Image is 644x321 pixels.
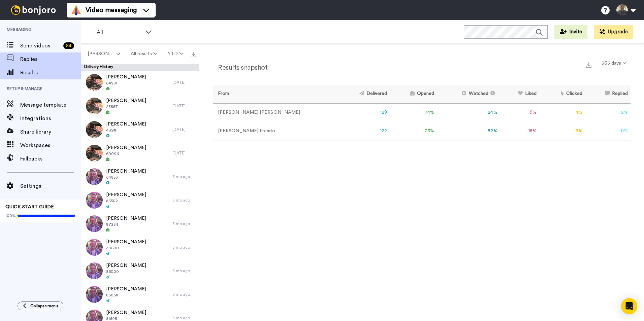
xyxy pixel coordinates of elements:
[106,151,146,156] span: 69096
[500,122,540,140] td: 15 %
[172,315,196,321] div: 3 mo ago
[172,150,196,156] div: [DATE]
[86,239,103,256] img: 65a57acf-a342-4326-918b-11cf11805d55-thumb.jpg
[106,292,146,298] span: 86068
[20,182,81,190] span: Settings
[81,71,199,94] a: [PERSON_NAME]64281[DATE]
[20,101,81,109] span: Message template
[106,97,146,104] span: [PERSON_NAME]
[338,103,390,122] td: 129
[20,128,81,136] span: Share library
[106,128,146,133] span: 4398
[20,55,81,63] span: Replies
[106,309,146,316] span: [PERSON_NAME]
[539,85,585,103] th: Clicked
[437,103,500,122] td: 24 %
[86,262,103,279] img: b475710d-449e-4ebe-bc35-99edc9c56ec3-thumb.jpg
[172,80,196,85] div: [DATE]
[81,141,199,165] a: [PERSON_NAME]69096[DATE]
[500,103,540,122] td: 9 %
[5,213,16,218] span: 100%
[163,48,189,60] button: YTD
[213,122,338,140] td: [PERSON_NAME] Frendo
[81,188,199,212] a: [PERSON_NAME]865023 mo ago
[585,122,631,140] td: 11 %
[172,268,196,274] div: 3 mo ago
[86,5,137,15] span: Video messaging
[390,85,437,103] th: Opened
[338,85,390,103] th: Delivered
[106,175,146,180] span: 64853
[213,85,338,103] th: From
[20,114,81,122] span: Integrations
[437,85,500,103] th: Watched
[106,74,146,80] span: [PERSON_NAME]
[63,42,74,49] div: 84
[106,121,146,128] span: [PERSON_NAME]
[500,85,540,103] th: Liked
[106,80,146,86] span: 64281
[20,141,81,149] span: Workspaces
[86,215,103,232] img: 75473c43-d117-4fab-b04c-53f3c186dd38-thumb.jpg
[338,122,390,140] td: 122
[213,103,338,122] td: [PERSON_NAME] [PERSON_NAME]
[106,262,146,269] span: [PERSON_NAME]
[20,155,81,163] span: Fallbacks
[106,269,146,274] span: 86000
[586,62,591,68] img: export.svg
[172,245,196,250] div: 3 mo ago
[106,104,146,109] span: 23567
[86,98,103,114] img: a81e5e09-2f61-4c7c-900f-19b5abb98511-thumb.jpg
[172,198,196,203] div: 3 mo ago
[86,121,103,138] img: bc731e89-95f7-4765-a576-db252f902518-thumb.jpg
[81,118,199,141] a: [PERSON_NAME]4398[DATE]
[20,69,81,77] span: Results
[97,28,142,36] span: All
[81,165,199,188] a: [PERSON_NAME]648533 mo ago
[172,127,196,132] div: [DATE]
[106,168,146,175] span: [PERSON_NAME]
[106,286,146,292] span: [PERSON_NAME]
[106,191,146,198] span: [PERSON_NAME]
[621,298,637,314] div: Open Intercom Messenger
[172,103,196,109] div: [DATE]
[81,212,199,236] a: [PERSON_NAME]872543 mo ago
[189,49,198,59] button: Export all results that match these filters now.
[20,42,61,50] span: Send videos
[437,122,500,140] td: 52 %
[539,103,585,122] td: 4 %
[81,259,199,283] a: [PERSON_NAME]860003 mo ago
[5,205,54,209] span: QUICK START GUIDE
[106,239,146,245] span: [PERSON_NAME]
[86,145,103,162] img: b7e53007-c27d-4f30-bc0f-4853b338c270-thumb.jpg
[81,64,199,71] div: Delivery History
[86,286,103,303] img: 9bebdfc8-295d-4eac-91b7-d7e41ae5c386-thumb.jpg
[82,48,125,60] button: [PERSON_NAME]
[125,48,162,60] button: All results
[86,74,103,91] img: 5e6210e1-752b-462d-acc2-9cba81d45aae-thumb.jpg
[585,103,631,122] td: 2 %
[172,221,196,226] div: 3 mo ago
[81,94,199,118] a: [PERSON_NAME]23567[DATE]
[191,52,196,57] img: export.svg
[584,60,593,69] button: Export a summary of each team member’s results that match this filter now.
[88,50,115,57] span: [PERSON_NAME]
[106,245,146,251] span: 39600
[106,198,146,204] span: 86502
[86,168,103,185] img: d44139b0-5c7c-4eac-96b0-ca34e33333bc-thumb.jpg
[81,283,199,306] a: [PERSON_NAME]860683 mo ago
[585,85,631,103] th: Replied
[106,222,146,227] span: 87254
[30,303,58,309] span: Collapse menu
[172,292,196,297] div: 3 mo ago
[390,122,437,140] td: 73 %
[213,64,267,71] h2: Results snapshot
[390,103,437,122] td: 74 %
[71,5,82,15] img: vm-color.svg
[554,25,587,39] button: Invite
[539,122,585,140] td: 13 %
[18,301,63,310] button: Collapse menu
[106,144,146,151] span: [PERSON_NAME]
[106,215,146,222] span: [PERSON_NAME]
